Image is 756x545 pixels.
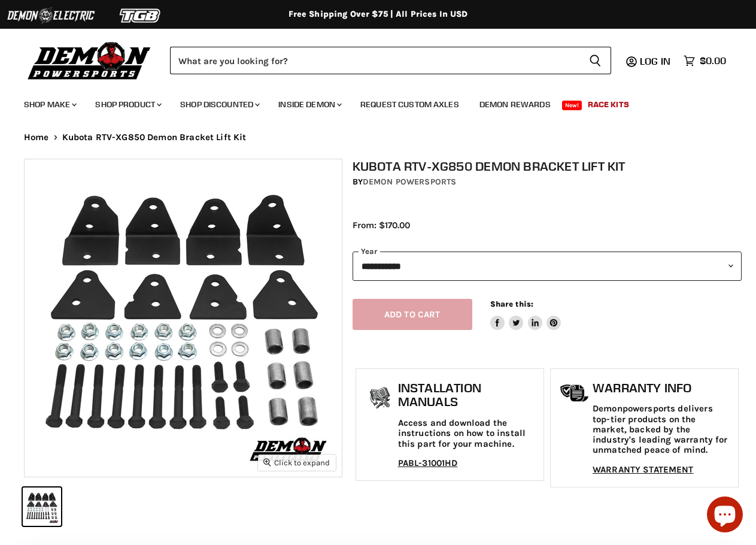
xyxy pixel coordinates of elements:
[170,47,579,74] input: Search
[363,177,456,187] a: Demon Powersports
[269,92,349,117] a: Inside Demon
[96,4,186,27] img: TGB Logo 2
[353,252,742,281] select: year
[15,87,723,117] ul: Main menu
[579,92,638,117] a: Race Kits
[6,4,96,27] img: Demon Electric Logo 2
[353,220,410,231] span: From: $170.00
[171,92,267,117] a: Shop Discounted
[490,299,561,331] aside: Share this:
[490,299,533,308] span: Share this:
[353,159,742,174] h1: Kubota RTV-XG850 Demon Bracket Lift Kit
[365,384,395,414] img: install_manual-icon.png
[24,39,155,81] img: Demon Powersports
[263,458,330,467] span: Click to expand
[353,175,742,189] div: by
[593,381,732,395] h1: Warranty Info
[593,464,694,475] a: WARRANTY STATEMENT
[86,92,169,117] a: Shop Product
[398,381,538,409] h1: Installation Manuals
[15,92,84,117] a: Shop Make
[678,52,732,69] a: $0.00
[23,488,61,526] button: IMAGE thumbnail
[470,92,560,117] a: Demon Rewards
[25,159,342,477] img: IMAGE
[258,455,336,471] button: Click to expand
[351,92,468,117] a: Request Custom Axles
[700,55,726,66] span: $0.00
[560,384,590,402] img: warranty-icon.png
[62,132,247,143] span: Kubota RTV-XG850 Demon Bracket Lift Kit
[398,418,538,449] p: Access and download the instructions on how to install this part for your machine.
[640,55,670,67] span: Log in
[703,496,746,535] inbox-online-store-chat: Shopify online store chat
[579,47,611,74] button: Search
[562,101,582,110] span: New!
[398,458,458,468] a: PABL-31001HD
[24,132,49,143] a: Home
[593,404,732,455] p: Demonpowersports delivers top-tier products on the market, backed by the industry's leading warra...
[170,47,611,74] form: Product
[634,56,678,66] a: Log in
